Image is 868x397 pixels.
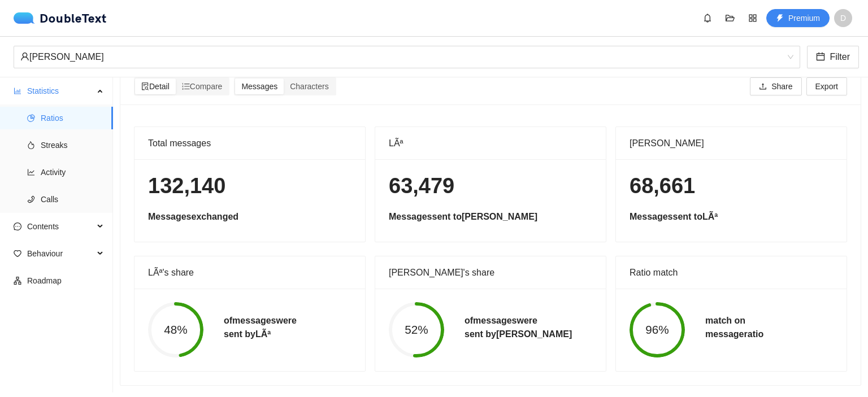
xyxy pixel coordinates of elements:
[27,114,35,122] span: pie-chart
[20,46,783,68] div: [PERSON_NAME]
[840,9,846,27] span: D
[744,14,761,23] span: appstore
[389,127,592,159] div: LÃª
[699,14,716,23] span: bell
[465,314,572,341] h5: of messages were sent by [PERSON_NAME]
[27,168,35,176] span: line-chart
[776,14,784,23] span: thunderbolt
[722,14,739,23] span: folder-open
[20,52,29,61] span: user
[744,9,762,27] button: appstore
[20,46,793,68] span: Thanh Thảo
[27,242,94,265] span: Behaviour
[630,173,833,199] h1: 68,661
[141,82,170,91] span: Detail
[389,256,592,289] div: [PERSON_NAME]'s share
[14,277,21,285] span: apartment
[14,12,107,24] div: DoubleText
[771,80,792,93] span: Share
[41,161,104,184] span: Activity
[241,82,277,91] span: Messages
[721,9,739,27] button: folder-open
[788,12,820,24] span: Premium
[14,12,40,24] img: logo
[630,256,833,289] div: Ratio match
[148,324,203,336] span: 48%
[807,46,859,68] button: calendarFilter
[290,82,328,91] span: Characters
[148,127,351,159] div: Total messages
[27,141,35,149] span: fire
[14,12,107,24] a: logoDoubleText
[27,269,104,292] span: Roadmap
[41,107,104,129] span: Ratios
[182,82,190,90] span: ordered-list
[141,82,149,90] span: file-search
[389,210,592,224] h5: Messages sent to [PERSON_NAME]
[14,250,21,258] span: heart
[148,256,351,289] div: LÃª's share
[815,80,838,93] span: Export
[148,173,351,199] h1: 132,140
[14,87,21,95] span: bar-chart
[630,324,685,336] span: 96%
[698,9,717,27] button: bell
[27,80,94,102] span: Statistics
[630,210,833,224] h5: Messages sent to LÃª
[750,77,801,95] button: uploadShare
[41,188,104,211] span: Calls
[148,210,351,224] h5: Messages exchanged
[41,134,104,156] span: Streaks
[766,9,830,27] button: thunderboltPremium
[830,50,850,64] span: Filter
[759,82,767,91] span: upload
[27,215,94,238] span: Contents
[14,223,21,230] span: message
[630,127,833,159] div: [PERSON_NAME]
[389,173,592,199] h1: 63,479
[27,195,35,203] span: phone
[389,324,444,336] span: 52%
[806,77,847,95] button: Export
[705,314,763,341] h5: match on message ratio
[182,82,223,91] span: Compare
[224,314,297,341] h5: of messages were sent by LÃª
[816,52,825,63] span: calendar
